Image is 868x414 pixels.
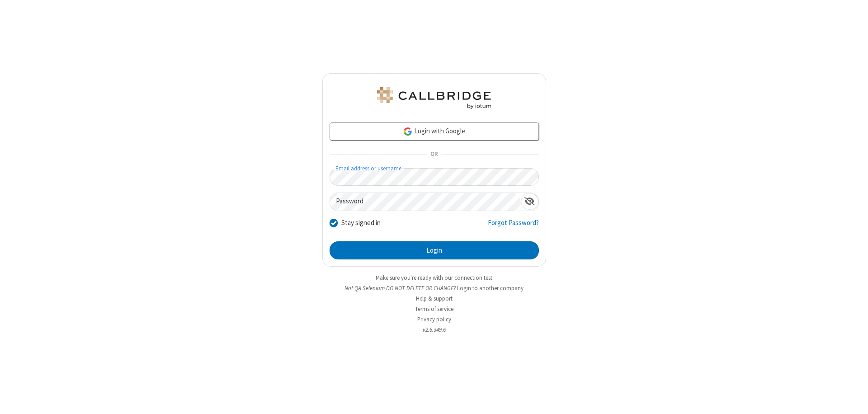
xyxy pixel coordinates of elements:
a: Help & support [416,295,453,302]
input: Password [330,193,521,211]
img: google-icon.png [403,127,413,136]
a: Make sure you're ready with our connection test [376,274,492,282]
img: QA Selenium DO NOT DELETE OR CHANGE [375,87,493,109]
button: Login [330,241,539,259]
a: Login with Google [330,122,539,141]
label: Stay signed in [341,218,381,228]
a: Privacy policy [417,315,451,323]
li: Not QA Selenium DO NOT DELETE OR CHANGE? [322,284,546,292]
span: OR [427,148,441,161]
a: Terms of service [415,305,453,313]
li: v2.6.349.6 [322,325,546,334]
button: Login to another company [457,284,524,292]
div: Show password [521,193,538,210]
a: Forgot Password? [488,218,539,235]
input: Email address or username [330,168,539,186]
